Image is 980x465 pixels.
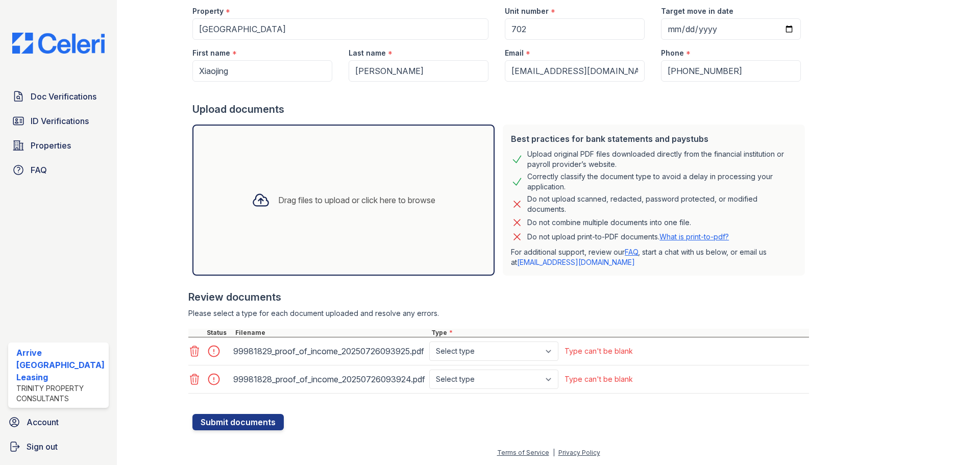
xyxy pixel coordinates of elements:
p: For additional support, review our , start a chat with us below, or email us at [511,247,797,267]
div: Please select a type for each document uploaded and resolve any errors. [188,308,809,319]
div: Trinity Property Consultants [16,383,105,404]
span: ID Verifications [31,115,89,127]
label: Target move in date [661,6,733,16]
a: Privacy Policy [558,449,600,456]
a: ID Verifications [8,111,109,131]
div: Best practices for bank statements and paystubs [511,133,797,145]
div: Correctly classify the document type to avoid a delay in processing your application. [527,172,797,192]
a: What is print-to-pdf? [659,232,729,241]
div: Arrive [GEOGRAPHIC_DATA] Leasing [16,347,105,383]
div: Upload original PDF files downloaded directly from the financial institution or payroll provider’... [527,149,797,169]
span: Properties [31,139,71,152]
span: Sign out [27,440,58,453]
a: FAQ [625,248,638,256]
span: FAQ [31,164,47,176]
div: Status [205,329,233,337]
div: Type [429,329,809,337]
a: Sign out [4,436,113,457]
div: Type can't be blank [565,346,633,356]
button: Submit documents [192,414,284,430]
label: Phone [661,48,684,58]
div: Filename [233,329,429,337]
p: Do not upload print-to-PDF documents. [527,232,729,242]
a: Account [4,412,113,432]
img: CE_Logo_Blue-a8612792a0a2168367f1c8372b55b34899dd931a85d93a1a3d3e32e68fde9ad4.png [4,33,113,54]
div: Review documents [188,290,809,304]
div: Do not upload scanned, redacted, password protected, or modified documents. [527,194,797,214]
div: Drag files to upload or click here to browse [278,194,435,206]
div: 99981829_proof_of_income_20250726093925.pdf [233,343,425,359]
a: Terms of Service [497,449,549,456]
label: Property [192,6,224,16]
div: Upload documents [192,102,809,116]
div: Type can't be blank [565,374,633,384]
a: Properties [8,135,109,156]
div: Do not combine multiple documents into one file. [527,216,691,229]
a: Doc Verifications [8,86,109,107]
span: Doc Verifications [31,90,96,103]
label: Unit number [505,6,549,16]
label: Email [505,48,524,58]
a: FAQ [8,160,109,180]
div: 99981828_proof_of_income_20250726093924.pdf [233,371,425,387]
div: | [553,449,555,456]
label: First name [192,48,230,58]
a: [EMAIL_ADDRESS][DOMAIN_NAME] [517,258,635,266]
label: Last name [349,48,386,58]
span: Account [27,416,59,428]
